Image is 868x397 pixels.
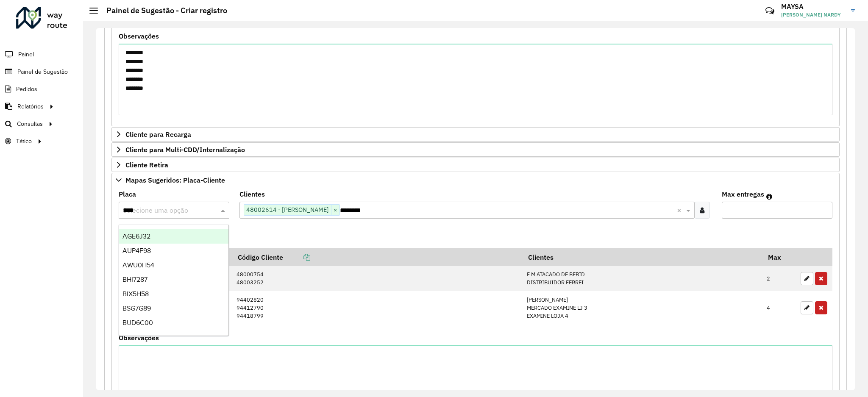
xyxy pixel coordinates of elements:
td: 2 [762,266,796,291]
td: [PERSON_NAME] MERCADO EXAMINE LJ 3 EXAMINE LOJA 4 [522,291,762,325]
td: F M ATACADO DE BEBID DISTRIBUIDOR FERREI [522,266,762,291]
h3: MAYSA [781,3,845,11]
span: BHI7287 [122,276,147,283]
label: Clientes [239,189,265,199]
span: Cliente para Recarga [125,131,191,138]
span: 48002614 - [PERSON_NAME] [244,205,331,215]
span: BSG7G89 [122,305,151,312]
span: Mapas Sugeridos: Placa-Cliente [125,177,225,183]
span: Clear all [677,205,684,215]
span: BUD6C00 [122,319,153,326]
label: Observações [119,333,159,343]
span: AWU0H54 [122,261,154,269]
span: Consultas [17,119,43,128]
a: Contato Rápido [761,2,779,20]
span: AUP4F98 [122,247,151,254]
ng-dropdown-panel: Options list [119,225,229,336]
a: Mapas Sugeridos: Placa-Cliente [111,173,840,187]
a: Cliente para Multi-CDD/Internalização [111,142,840,157]
span: Tático [16,137,32,146]
span: Cliente para Multi-CDD/Internalização [125,146,245,153]
a: Cliente Retira [111,158,840,172]
span: Pedidos [16,85,37,94]
span: Painel [18,50,34,59]
span: AGE6J32 [122,233,150,240]
span: [PERSON_NAME] NARDY [781,11,845,19]
td: 94402820 94412790 94418799 [232,291,523,325]
a: Copiar [283,253,310,261]
span: Relatórios [17,102,44,111]
label: Observações [119,31,159,41]
td: 4 [762,291,796,325]
h2: Painel de Sugestão - Criar registro [98,6,227,15]
label: Max entregas [722,189,764,199]
span: Painel de Sugestão [17,67,68,76]
em: Máximo de clientes que serão colocados na mesma rota com os clientes informados [766,193,772,200]
th: Código Cliente [232,248,523,266]
span: BIX5H58 [122,290,149,297]
span: × [331,205,339,215]
label: Placa [119,189,136,199]
span: Cliente Retira [125,161,168,168]
th: Clientes [522,248,762,266]
td: 48000754 48003252 [232,266,523,291]
th: Max [762,248,796,266]
a: Cliente para Recarga [111,127,840,142]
